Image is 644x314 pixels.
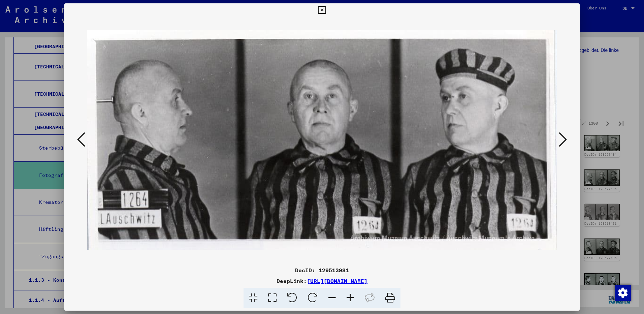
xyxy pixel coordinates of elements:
[87,17,557,263] img: 001.jpg
[64,266,580,274] div: DocID: 129513981
[64,277,580,285] div: DeepLink:
[615,285,631,301] img: Zustimmung ändern
[307,278,367,284] a: [URL][DOMAIN_NAME]
[614,284,631,301] div: Zustimmung ändern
